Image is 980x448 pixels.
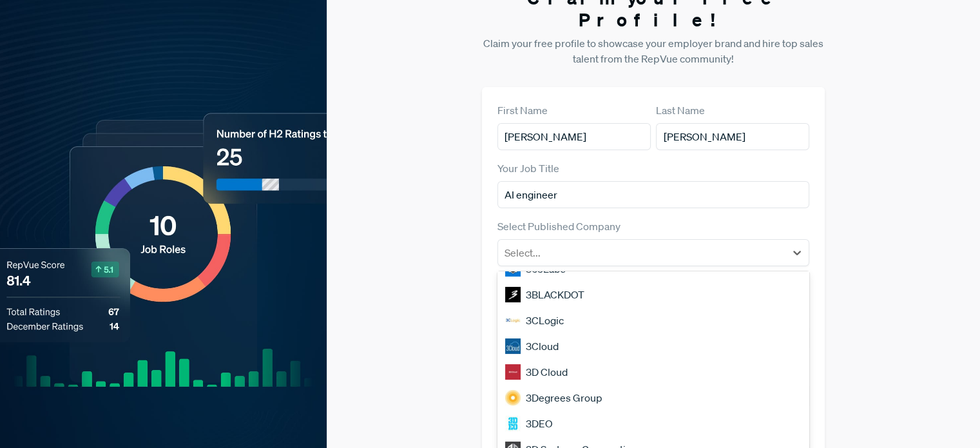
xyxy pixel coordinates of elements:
div: 3Cloud [497,333,809,359]
div: 3D Cloud [497,359,809,385]
img: 3DEO [505,416,521,431]
label: First Name [497,102,548,118]
div: 3DEO [497,411,809,436]
label: Last Name [656,102,705,118]
input: First Name [497,123,651,150]
img: 3Degrees Group [505,390,521,405]
img: 3CLogic [505,313,521,328]
p: Claim your free profile to showcase your employer brand and hire top sales talent from the RepVue... [482,35,825,66]
label: Your Job Title [497,161,559,176]
img: 3Cloud [505,338,521,354]
input: Title [497,181,809,208]
img: 3D Cloud [505,364,521,380]
div: 3BLACKDOT [497,282,809,307]
div: 3CLogic [497,307,809,333]
img: 3BLACKDOT [505,287,521,302]
label: Select Published Company [497,219,620,234]
div: 3Degrees Group [497,385,809,411]
input: Last Name [656,123,809,150]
